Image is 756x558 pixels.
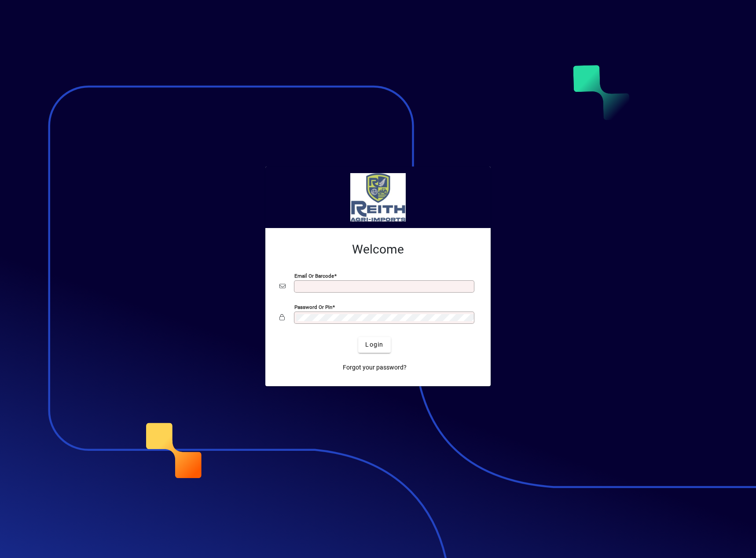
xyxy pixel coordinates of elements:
[358,337,390,353] button: Login
[279,242,477,257] h2: Welcome
[294,304,332,310] mat-label: Password or Pin
[343,363,407,372] span: Forgot your password?
[339,360,410,376] a: Forgot your password?
[365,340,383,349] span: Login
[294,272,334,279] mat-label: Email or Barcode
